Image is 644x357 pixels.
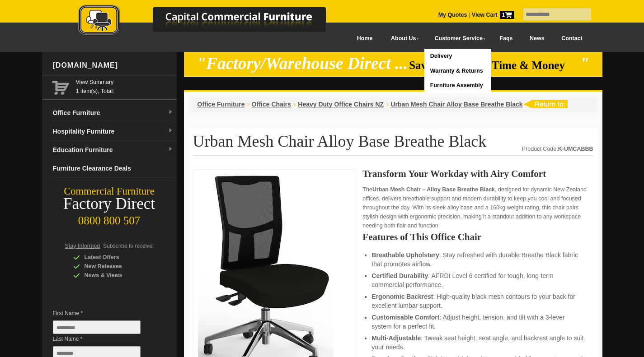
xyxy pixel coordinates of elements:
li: › [386,100,388,109]
a: Urban Mesh Chair Alloy Base Breathe Black [390,101,522,108]
img: dropdown [168,110,173,115]
span: Last Name * [53,334,154,343]
strong: Breathable Upholstery [371,251,439,259]
span: 1 item(s), Total: [76,78,173,94]
div: Product Code: [522,144,593,153]
a: Education Furnituredropdown [49,141,177,159]
em: "Factory/Warehouse Direct ... [197,54,408,73]
strong: Urban Mesh Chair – Alloy Base Breathe Black [372,186,495,193]
a: About Us [381,28,424,49]
strong: Ergonomic Backrest [371,293,433,300]
a: View Cart1 [470,12,514,18]
li: : Tweak seat height, seat angle, and backrest angle to suit your needs. [371,334,584,352]
a: News [521,28,553,49]
li: : High-quality black mesh contours to your back for excellent lumbar support. [371,292,584,310]
input: First Name * [53,320,141,334]
li: : Stay refreshed with durable Breathe Black fabric that promotes airflow. [371,250,584,269]
a: Warranty & Returns [424,64,491,79]
span: 1 [500,11,514,19]
a: Capital Commercial Furniture Logo [53,5,370,40]
h1: Urban Mesh Chair Alloy Base Breathe Black [193,133,593,156]
strong: Customisable Comfort [371,314,439,321]
img: return to [523,100,568,108]
a: Delivery [424,49,491,64]
h2: Transform Your Workday with Airy Comfort [362,169,593,178]
a: Hospitality Furnituredropdown [49,122,177,141]
span: Saving You Both Time & Money [409,59,578,71]
a: Office Furniture [197,101,245,108]
a: My Quotes [438,12,467,18]
a: Faqs [491,28,522,49]
a: View Summary [76,78,173,87]
h2: Features of This Office Chair [362,232,593,241]
strong: View Cart [472,12,514,18]
li: : AFRDI Level 6 certified for tough, long-term commercial performance. [371,271,584,289]
a: Furniture Assembly [424,78,491,93]
a: Contact [553,28,591,49]
li: › [293,100,296,109]
div: Latest Offers [73,253,159,262]
div: News & Views [73,271,159,280]
span: First Name * [53,309,154,318]
strong: K-UMCABBB [558,146,593,152]
div: Commercial Furniture [42,185,177,198]
li: : Adjust height, tension, and tilt with a 3-lever system for a perfect fit. [371,313,584,331]
div: 0800 800 507 [42,210,177,227]
img: dropdown [168,128,173,134]
a: Customer Service [424,28,491,49]
div: Factory Direct [42,198,177,210]
a: Office Chairs [252,101,291,108]
p: The , designed for dynamic New Zealand offices, delivers breathable support and modern durability... [362,185,593,230]
strong: Certified Durability [371,272,428,279]
a: Heavy Duty Office Chairs NZ [298,101,384,108]
img: Capital Commercial Furniture Logo [53,5,370,37]
em: " [580,54,589,73]
img: dropdown [168,147,173,152]
div: [DOMAIN_NAME] [49,52,177,79]
li: › [247,100,249,109]
span: Stay Informed [65,243,100,249]
a: Furniture Clearance Deals [49,159,177,178]
a: Office Furnituredropdown [49,104,177,122]
span: Subscribe to receive: [103,243,154,249]
strong: Multi-Adjustable [371,334,421,342]
div: New Releases [73,262,159,271]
